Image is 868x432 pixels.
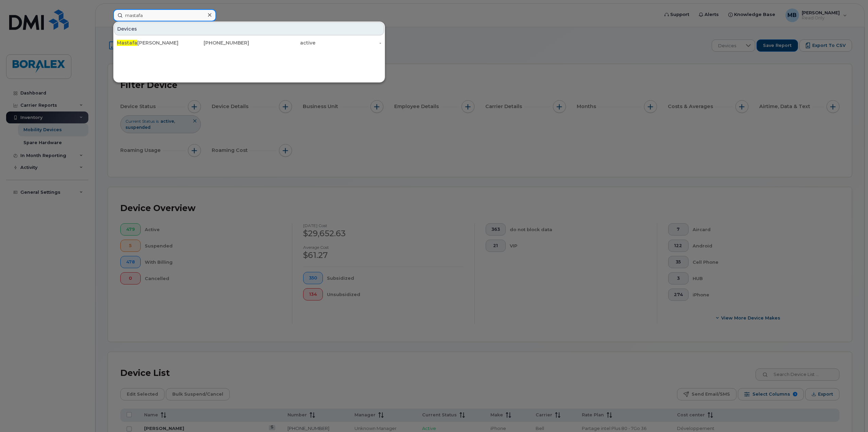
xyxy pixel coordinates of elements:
[114,22,384,35] div: Devices
[117,39,183,46] div: [PERSON_NAME]
[315,39,382,46] div: -
[114,37,384,49] a: Mastafa[PERSON_NAME][PHONE_NUMBER]active-
[249,39,315,46] div: active
[183,39,249,46] div: [PHONE_NUMBER]
[117,40,137,46] span: Mastafa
